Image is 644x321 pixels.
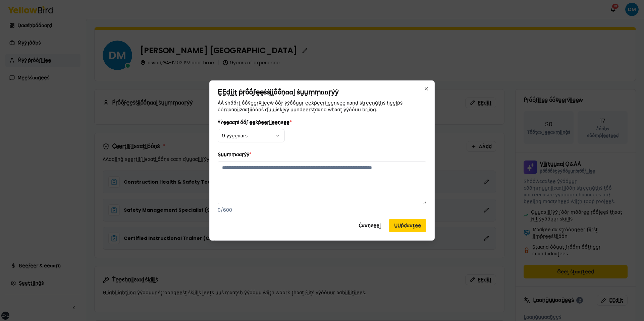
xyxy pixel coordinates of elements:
button: ṲṲṗḍααţḛḛ [389,219,426,232]
label: ŶŶḛḛααṛṡ ṓṓϝ ḛḛẋṗḛḛṛḭḭḛḛṇͼḛḛ [218,119,292,126]
p: 0 / 600 [218,207,426,213]
h2: ḚḚḍḭḭţ ṗṛṓṓϝḛḛṡṡḭḭṓṓṇααḽ ṡṵṵṃṃααṛẏẏ [218,89,426,95]
button: Ḉααṇͼḛḛḽ [353,219,386,232]
label: Ṣṵṵṃṃααṛẏẏ [218,151,252,158]
p: ÀÀ ṡḥṓṓṛţ ṓṓṽḛḛṛṽḭḭḛḛẁ ṓṓϝ ẏẏṓṓṵṵṛ ḛḛẋṗḛḛṛḭḭḛḛṇͼḛḛ ααṇḍ ṡţṛḛḛṇḡţḥṡ ḥḛḛḽṗṡ ṓṓṛḡααṇḭḭẓααţḭḭṓṓṇṡ ʠṵṵ... [218,100,426,113]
